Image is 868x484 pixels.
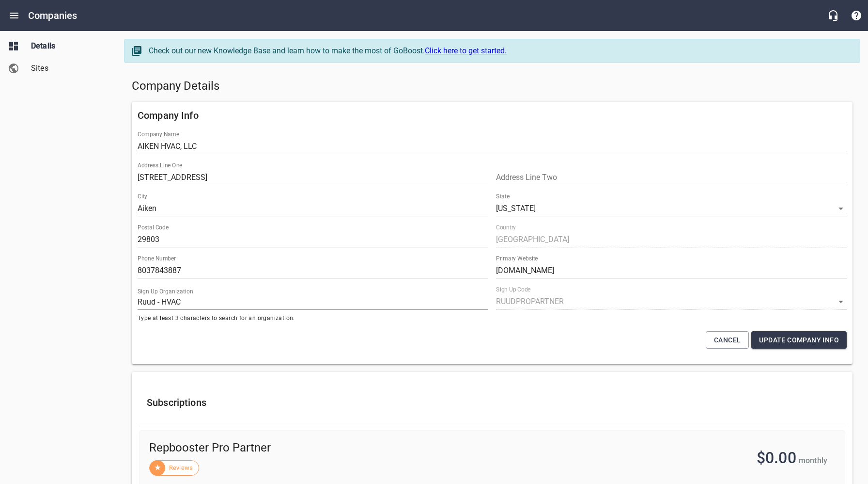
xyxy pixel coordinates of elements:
button: Live Chat [821,4,845,27]
span: Sites [31,63,105,74]
span: Cancel [714,334,741,346]
label: Sign Up Code [496,287,530,292]
button: Open drawer [2,4,26,27]
label: Primary Website [496,256,538,261]
h6: Companies [28,8,77,23]
label: City [138,194,147,199]
label: Address Line One [138,162,182,168]
label: State [496,194,510,199]
span: Repbooster Pro Partner [149,440,506,456]
label: Country [496,225,516,230]
label: Postal Code [138,225,169,230]
span: Update Company Info [759,334,839,346]
span: Type at least 3 characters to search for an organization. [138,314,488,323]
div: Reviews [149,460,199,476]
label: Phone Number [138,256,176,261]
span: monthly [799,456,827,465]
button: Cancel [706,331,749,349]
span: Details [31,40,105,52]
a: Click here to get started. [425,46,507,55]
span: $0.00 [757,449,796,467]
div: Check out our new Knowledge Base and learn how to make the most of GoBoost. [149,45,850,57]
h6: Subscriptions [147,395,837,410]
h6: Company Info [138,108,847,123]
h5: Company Details [132,79,852,94]
button: Update Company Info [751,331,847,349]
label: Company Name [138,131,179,137]
input: Start typing to search organizations [138,294,488,310]
span: Reviews [163,463,199,473]
button: Support Portal [845,4,868,27]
